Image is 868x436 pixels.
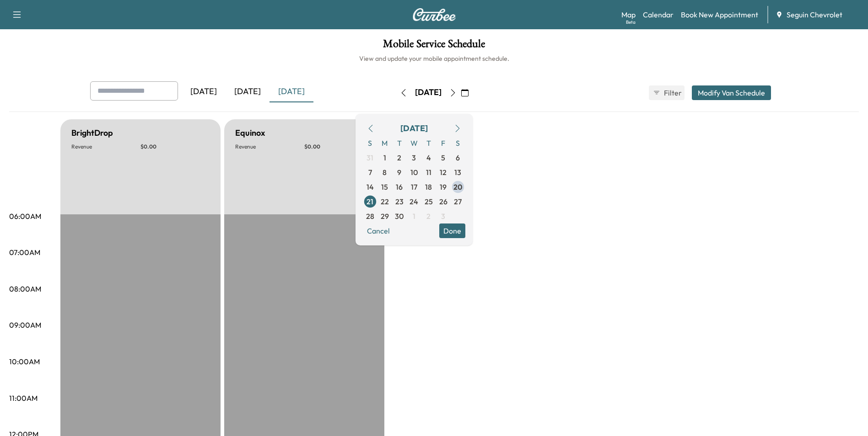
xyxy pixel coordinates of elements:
[397,152,401,163] span: 2
[9,356,40,367] p: 10:00AM
[412,8,456,21] img: Curbee Logo
[182,81,226,102] div: [DATE]
[71,143,140,150] p: Revenue
[407,136,421,150] span: W
[381,196,389,207] span: 22
[366,211,374,222] span: 28
[270,81,313,102] div: [DATE]
[367,181,374,192] span: 14
[9,38,859,54] h1: Mobile Service Schedule
[71,127,113,139] h5: BrightDrop
[368,167,372,178] span: 7
[454,167,461,178] span: 13
[456,152,460,163] span: 6
[410,167,418,178] span: 10
[440,181,447,192] span: 19
[226,81,270,102] div: [DATE]
[439,196,447,207] span: 26
[440,167,447,178] span: 12
[235,127,265,139] h5: Equinox
[692,85,771,100] button: Modify Van Schedule
[643,9,674,20] a: Calendar
[381,181,388,192] span: 15
[400,122,428,135] div: [DATE]
[425,196,433,207] span: 25
[140,143,210,150] p: $ 0.00
[681,9,758,20] a: Book New Appointment
[649,85,685,100] button: Filter
[453,181,463,192] span: 20
[664,87,680,98] span: Filter
[426,152,431,163] span: 4
[304,143,373,150] p: $ 0.00
[9,211,41,222] p: 06:00AM
[451,136,465,150] span: S
[9,283,41,294] p: 08:00AM
[426,167,431,178] span: 11
[411,181,417,192] span: 17
[383,152,386,163] span: 1
[363,136,377,150] span: S
[421,136,436,150] span: T
[413,211,415,222] span: 1
[395,196,404,207] span: 23
[441,211,445,222] span: 3
[363,223,394,238] button: Cancel
[626,19,636,26] div: Beta
[396,181,403,192] span: 16
[410,196,418,207] span: 24
[367,196,373,207] span: 21
[454,196,462,207] span: 27
[621,9,636,20] a: MapBeta
[441,152,445,163] span: 5
[9,54,859,63] h6: View and update your mobile appointment schedule.
[9,247,40,258] p: 07:00AM
[415,87,442,98] div: [DATE]
[412,152,416,163] span: 3
[381,211,389,222] span: 29
[383,167,387,178] span: 8
[425,181,432,192] span: 18
[426,211,431,222] span: 2
[439,223,465,238] button: Done
[787,9,842,20] span: Seguin Chevrolet
[235,143,304,150] p: Revenue
[9,319,41,330] p: 09:00AM
[9,393,38,404] p: 11:00AM
[395,211,404,222] span: 30
[436,136,451,150] span: F
[367,152,373,163] span: 31
[392,136,407,150] span: T
[377,136,392,150] span: M
[397,167,401,178] span: 9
